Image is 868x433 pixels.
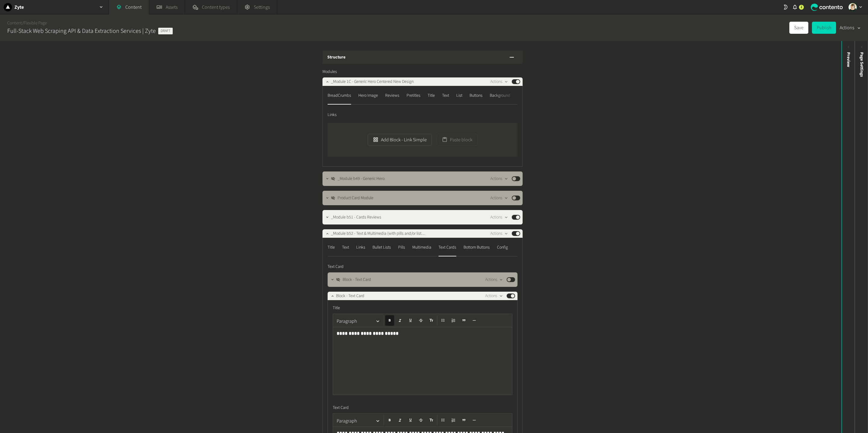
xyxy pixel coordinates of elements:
[490,214,508,221] button: Actions
[331,79,414,85] span: _Module 1C - Generic Hero Centered New Design
[358,91,378,100] div: Hero Image
[333,405,349,411] span: Text Card
[334,315,382,327] button: Paragraph
[342,243,349,252] div: Text
[385,91,399,100] div: Reviews
[331,214,381,221] span: _Module b51 - Cards Reviews
[490,175,508,182] button: Actions
[254,4,270,11] span: Settings
[464,243,490,252] div: Bottom Buttons
[490,78,508,85] button: Actions
[442,91,449,100] div: Text
[356,243,365,252] div: Links
[14,4,24,11] h2: Zyte
[328,243,335,252] div: Title
[490,194,508,202] button: Actions
[845,52,852,67] div: Preview
[333,305,340,311] span: Title
[327,54,345,61] h3: Structure
[840,22,861,34] button: Actions
[368,134,432,146] button: Add Block - Link Simple
[789,22,808,34] button: Save
[22,20,24,26] span: /
[485,292,503,300] button: Actions
[7,20,22,26] a: Content
[485,276,503,283] button: Actions
[859,52,865,77] span: Page Settings
[412,243,431,252] div: Multimedia
[328,264,344,270] span: Text Card
[497,243,508,252] div: Config
[7,27,156,36] h2: Full-Stack Web Scraping API & Data Extraction Services | Zyte
[428,91,435,100] div: Title
[338,176,385,182] span: _Module b49 - Generic Hero
[456,91,462,100] div: List
[158,28,173,34] span: Draft
[373,243,391,252] div: Bullet Lists
[343,277,371,283] span: Block - Text Card
[470,91,483,100] div: Buttons
[490,230,508,237] button: Actions
[328,91,351,100] div: BreadCrumbs
[439,243,456,252] div: Text Cards
[334,415,382,427] button: Paragraph
[331,231,426,237] span: _Module b52 - Text & Multimedia (with pills and/or lists) New Design
[202,4,230,11] span: Content types
[812,22,836,34] button: Publish
[800,5,802,10] span: 2
[328,112,337,118] span: Links
[398,243,405,252] div: Pills
[4,3,12,11] img: Zyte
[336,293,364,299] span: Block - Text Card
[322,69,337,75] span: Modules
[490,91,510,100] div: Background
[24,20,47,26] a: Flexible Page
[407,91,420,100] div: Pretitles
[338,195,373,201] span: Product Card Module
[437,134,477,146] button: Paste block
[848,3,857,11] img: Linda Giuliano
